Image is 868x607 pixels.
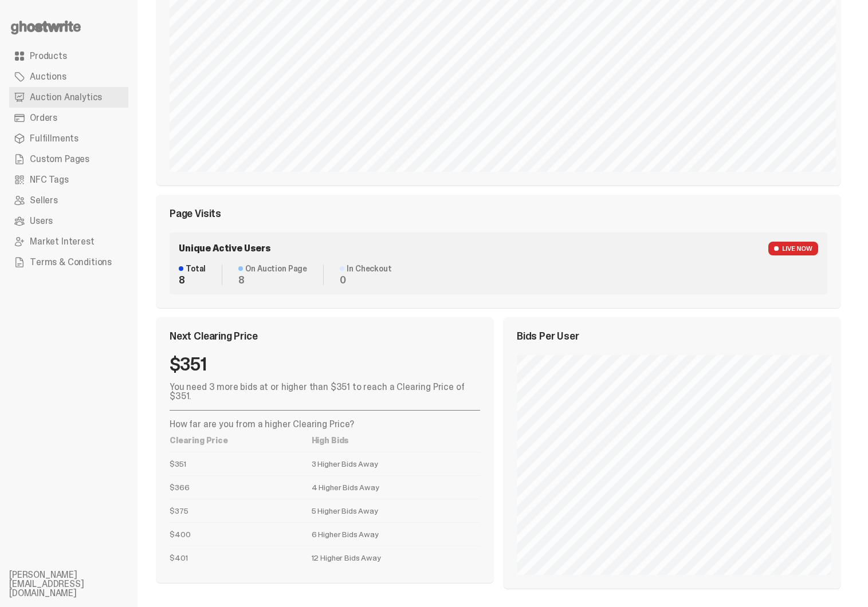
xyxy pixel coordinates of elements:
[170,452,312,475] td: $351
[9,252,128,273] a: Terms & Conditions
[30,175,69,184] span: NFC Tags
[340,275,391,285] dd: 0
[170,429,312,452] th: Clearing Price
[9,190,128,211] a: Sellers
[170,208,221,219] span: Page Visits
[170,331,258,341] span: Next Clearing Price
[517,331,579,341] span: Bids Per User
[170,355,480,373] div: $351
[9,66,128,87] a: Auctions
[30,113,57,123] span: Orders
[9,128,128,149] a: Fulfillments
[312,475,480,499] td: 4 Higher Bids Away
[9,570,147,598] li: [PERSON_NAME][EMAIL_ADDRESS][DOMAIN_NAME]
[170,522,312,546] td: $400
[9,108,128,128] a: Orders
[30,258,112,267] span: Terms & Conditions
[768,242,818,255] span: LIVE NOW
[312,522,480,546] td: 6 Higher Bids Away
[30,72,66,81] span: Auctions
[179,244,271,253] span: Unique Active Users
[238,265,307,273] dt: On Auction Page
[9,211,128,231] a: Users
[312,499,480,522] td: 5 Higher Bids Away
[9,149,128,170] a: Custom Pages
[9,87,128,108] a: Auction Analytics
[170,475,312,499] td: $366
[9,231,128,252] a: Market Interest
[30,196,58,205] span: Sellers
[170,420,480,429] p: How far are you from a higher Clearing Price?
[179,265,206,273] dt: Total
[312,429,480,452] th: High Bids
[312,452,480,475] td: 3 Higher Bids Away
[30,237,95,246] span: Market Interest
[9,46,128,66] a: Products
[30,134,78,143] span: Fulfillments
[30,155,89,164] span: Custom Pages
[30,216,53,226] span: Users
[312,546,480,569] td: 12 Higher Bids Away
[170,499,312,522] td: $375
[340,265,391,273] dt: In Checkout
[179,275,206,285] dd: 8
[238,275,307,285] dd: 8
[170,546,312,569] td: $401
[170,383,480,401] p: You need 3 more bids at or higher than $351 to reach a Clearing Price of $351.
[9,170,128,190] a: NFC Tags
[30,52,67,61] span: Products
[30,93,102,102] span: Auction Analytics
